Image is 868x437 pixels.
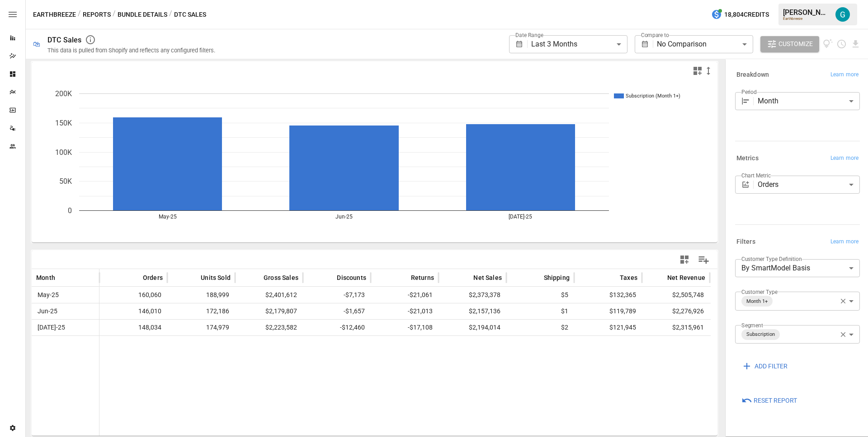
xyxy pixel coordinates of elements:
[579,320,637,335] span: $121,945
[32,80,711,242] svg: A chart.
[375,320,434,335] span: -$17,108
[741,288,778,296] label: Customer Type
[741,321,763,329] label: Segment
[104,287,163,303] span: 160,060
[736,70,769,80] h6: Breakdown
[159,214,177,220] text: May-25
[78,9,81,20] div: /
[620,273,637,282] span: Taxes
[337,273,366,282] span: Discounts
[36,303,59,319] span: Jun-25
[530,271,543,284] button: Sort
[113,9,116,20] div: /
[36,320,66,335] span: [DATE]-25
[544,273,570,282] span: Shipping
[830,70,859,79] span: Learn more
[169,9,172,20] div: /
[443,303,502,319] span: $2,157,136
[375,303,434,319] span: -$21,013
[411,273,434,282] span: Returns
[835,7,850,22] img: Gavin Acres
[307,320,366,335] span: -$12,460
[460,271,472,284] button: Sort
[129,271,142,284] button: Sort
[646,320,705,335] span: $2,315,961
[511,320,570,335] span: $2
[758,176,860,194] div: Orders
[187,271,200,284] button: Sort
[754,395,797,406] span: Reset Report
[443,287,502,303] span: $2,373,378
[579,287,637,303] span: $132,365
[850,39,861,49] button: Download report
[830,2,855,27] button: Gavin Acres
[736,153,759,163] h6: Metrics
[736,237,755,247] h6: Filters
[250,271,263,284] button: Sort
[172,320,231,335] span: 174,979
[55,89,72,98] text: 200K
[59,177,72,186] text: 50K
[47,36,81,44] div: DTC Sales
[783,8,830,17] div: [PERSON_NAME]
[56,271,69,284] button: Sort
[741,172,771,179] label: Chart Metric
[83,9,111,20] button: Reports
[830,237,859,246] span: Learn more
[735,358,794,374] button: ADD FILTER
[375,287,434,303] span: -$21,061
[201,273,231,282] span: Units Sold
[646,287,705,303] span: $2,505,748
[33,40,40,48] div: 🛍
[743,329,778,339] span: Subscription
[724,9,769,20] span: 18,804 Credits
[758,92,860,110] div: Month
[693,250,714,270] button: Manage Columns
[531,40,577,48] span: Last 3 Months
[55,119,72,127] text: 150K
[104,320,163,335] span: 148,034
[36,287,60,303] span: May-25
[741,255,802,263] label: Customer Type Definition
[397,271,410,284] button: Sort
[646,303,705,319] span: $2,276,926
[55,148,72,157] text: 100K
[335,214,353,220] text: Jun-25
[104,303,163,319] span: 146,010
[760,36,819,52] button: Customize
[667,273,705,282] span: Net Revenue
[307,303,366,319] span: -$1,657
[735,259,860,277] div: By SmartModel Basis
[47,47,215,54] div: This data is pulled from Shopify and reflects any configured filters.
[755,361,788,372] span: ADD FILTER
[511,287,570,303] span: $5
[240,303,298,319] span: $2,179,807
[743,296,771,307] span: Month 1+
[783,17,830,21] div: Earthbreeze
[641,31,669,39] label: Compare to
[172,287,231,303] span: 188,999
[36,273,55,282] span: Month
[118,9,167,20] button: Bundle Details
[836,39,847,49] button: Schedule report
[515,31,543,39] label: Date Range
[606,271,619,284] button: Sort
[741,88,757,96] label: Period
[579,303,637,319] span: $119,789
[323,271,336,284] button: Sort
[830,154,859,163] span: Learn more
[823,36,833,52] button: View documentation
[778,38,813,50] span: Customize
[264,273,298,282] span: Gross Sales
[172,303,231,319] span: 172,186
[307,287,366,303] span: -$7,173
[68,206,72,215] text: 0
[143,273,163,282] span: Orders
[473,273,502,282] span: Net Sales
[657,35,753,53] div: No Comparison
[654,271,666,284] button: Sort
[509,214,532,220] text: [DATE]-25
[33,9,76,20] button: Earthbreeze
[240,287,298,303] span: $2,401,612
